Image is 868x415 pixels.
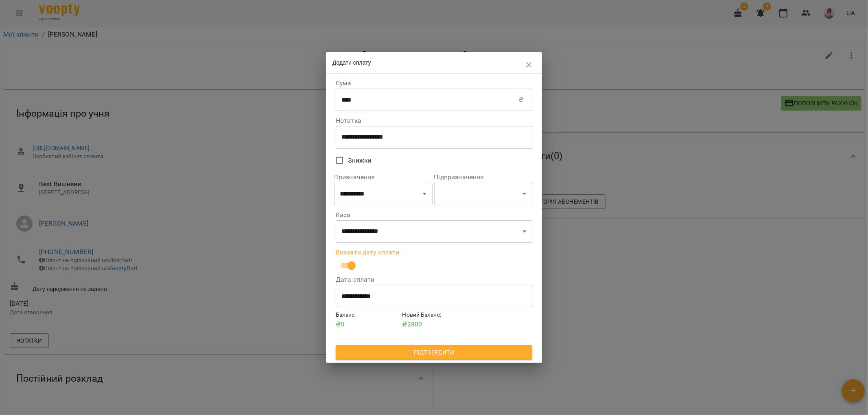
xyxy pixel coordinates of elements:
[518,95,523,104] p: ₴
[348,156,372,165] span: Знижки
[336,249,532,256] label: Вказати дату сплати
[402,319,466,329] p: ₴ 2800
[332,59,371,66] span: Додати сплату
[402,311,466,319] h6: Новий Баланс :
[336,311,399,319] h6: Баланс :
[336,117,532,124] label: Нотатка
[336,212,532,218] label: Каса
[336,345,532,360] button: Підтвердити
[334,174,433,180] label: Призначення
[336,80,532,87] label: Сума
[336,276,532,283] label: Дата сплати
[434,174,533,180] label: Підпризначення
[336,319,399,329] p: ₴ 0
[342,348,526,357] span: Підтвердити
